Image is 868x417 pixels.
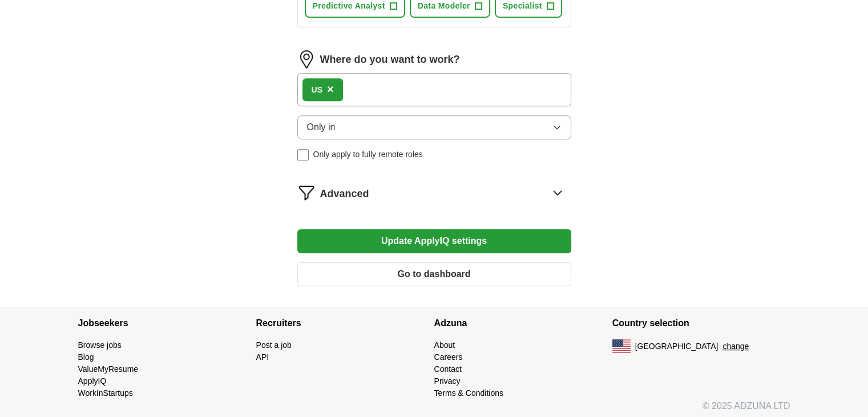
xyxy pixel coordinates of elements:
span: Only apply to fully remote roles [313,149,423,161]
span: Advanced [320,186,369,202]
a: WorkInStartups [78,388,133,398]
a: Browse jobs [78,340,122,350]
a: ValueMyResume [78,364,139,374]
button: Update ApplyIQ settings [297,229,571,253]
label: Where do you want to work? [320,52,460,67]
a: About [434,340,455,350]
button: Go to dashboard [297,262,571,286]
span: Only in [307,121,336,134]
a: Contact [434,364,462,374]
a: API [256,352,269,362]
img: location.png [297,50,316,69]
a: Privacy [434,376,461,386]
a: Careers [434,352,463,362]
input: Only apply to fully remote roles [297,149,309,161]
a: Post a job [256,340,292,350]
img: US flag [612,339,631,353]
button: Only in [297,115,571,139]
div: US [312,84,322,96]
span: [GEOGRAPHIC_DATA] [635,340,718,352]
a: Terms & Conditions [434,388,503,398]
button: × [327,81,334,98]
a: Blog [78,352,94,362]
button: change [722,340,749,352]
a: ApplyIQ [78,376,107,386]
h4: Country selection [612,307,790,339]
img: filter [297,183,316,202]
span: × [327,83,334,95]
